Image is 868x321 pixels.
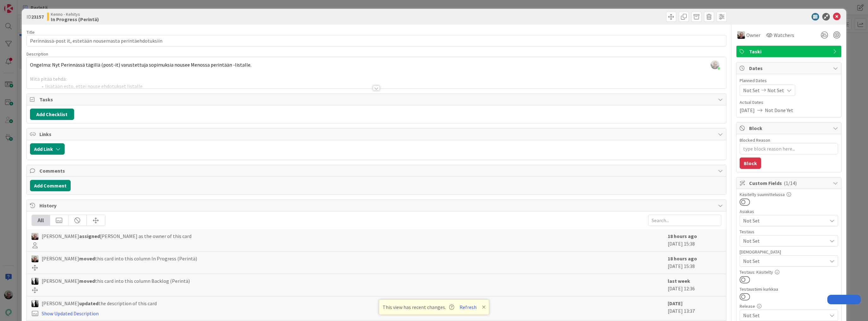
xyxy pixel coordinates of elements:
b: [DATE] [668,300,683,306]
span: [PERSON_NAME] this card into this column In Progress (Perintä) [42,255,197,262]
span: Links [39,130,715,138]
div: Testaus: Käsitelty [740,270,838,274]
img: KV [32,300,38,307]
span: Not Set [743,217,827,224]
b: updated [79,300,98,306]
span: Owner [746,31,760,39]
label: Blocked Reason [740,137,770,143]
span: Not Set [743,86,760,94]
div: [DATE] 15:38 [668,232,721,248]
div: Asiakas [740,209,838,214]
b: 18 hours ago [668,255,697,262]
div: [DATE] 15:38 [668,255,721,270]
img: JH [32,233,38,240]
span: [DATE] [740,106,755,114]
div: Käsitelty suunnittelussa [740,192,838,197]
span: Not Set [743,312,827,319]
span: [PERSON_NAME] [PERSON_NAME] as the owner of this card [42,232,191,240]
span: Not Set [743,257,827,265]
span: Custom Fields [749,179,830,187]
b: assigned [79,233,100,239]
span: Tasks [39,96,715,103]
span: This view has recent changes. [383,303,454,311]
div: All [32,215,50,226]
span: Taski [749,48,830,55]
span: Not Done Yet [765,106,793,114]
button: Add Link [30,143,65,155]
input: type card name here... [26,35,726,46]
b: 23157 [31,14,44,20]
span: Dates [749,64,830,72]
a: Show Updated Description [42,310,99,317]
div: [DATE] 12:36 [668,277,721,293]
span: [PERSON_NAME] this card into this column Backlog (Perintä) [42,277,190,285]
span: ID [26,13,44,21]
span: Not Set [767,86,784,94]
button: Add Checklist [30,109,74,120]
div: [DEMOGRAPHIC_DATA] [740,250,838,254]
img: KV [32,278,38,285]
span: Planned Dates [740,77,838,84]
span: Kenno - Kehitys [51,12,99,17]
span: Not Set [743,237,827,245]
div: Testaus [740,229,838,234]
button: Block [740,158,761,169]
button: Add Comment [30,180,71,191]
img: JH [737,31,745,39]
span: Ongelma: Nyt Perinnässä tägillä (post-it) varustettuja sopimuksia nousee Menossa perintään -lista... [30,62,251,68]
b: In Progress (Perintä) [51,17,99,22]
b: moved [79,255,95,262]
b: moved [79,278,95,284]
span: History [39,202,715,209]
input: Search... [648,215,721,226]
span: Actual Dates [740,99,838,106]
span: Watchers [774,31,794,39]
label: Title [26,29,35,35]
span: ( 1/14 ) [784,180,797,186]
span: Comments [39,167,715,175]
img: p6a4HZyo4Mr4c9ktn731l0qbKXGT4cnd.jpg [711,60,719,69]
div: Release [740,304,838,308]
b: last week [668,278,690,284]
span: Description [26,51,48,57]
img: JH [32,255,38,262]
button: Refresh [457,303,479,311]
b: 18 hours ago [668,233,697,239]
span: Block [749,124,830,132]
div: Testaustiimi kurkkaa [740,287,838,291]
div: [DATE] 13:37 [668,300,721,317]
span: [PERSON_NAME] the description of this card [42,300,157,307]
